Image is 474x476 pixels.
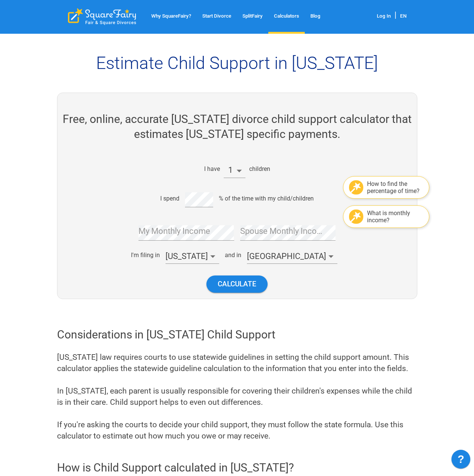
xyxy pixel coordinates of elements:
a: Why SquareFairy? [146,12,197,21]
a: Calculators [268,12,305,21]
div: [US_STATE] law requires courts to use statewide guidelines in setting the child support amount. T... [57,352,417,442]
div: [GEOGRAPHIC_DATA] [247,249,337,264]
div: [US_STATE] [166,249,219,264]
a: SplitFairy [237,12,268,21]
div: SquareFairy Logo [68,8,136,25]
div: I'm filing in [131,251,160,259]
div: children [249,165,270,172]
iframe: JSD widget [448,446,474,476]
div: 1 [224,163,245,178]
div: EN [400,11,406,21]
div: % of the time with my child/children [219,195,314,202]
a: Start Divorce [197,12,237,21]
a: Log In [377,13,391,19]
div: Considerations in [US_STATE] Child Support [57,327,417,342]
div: I have [204,165,220,172]
h1: Estimate Child Support in [US_STATE] [57,52,417,74]
div: I spend [160,195,179,202]
a: Blog [305,12,326,21]
button: Calculate [206,275,268,292]
h2: Free, online, accurate [US_STATE] divorce child support calculator that estimates [US_STATE] spec... [57,112,417,142]
div: How to find the percentage of time? [367,180,423,195]
span: | [391,10,400,19]
div: and in [225,251,241,259]
div: How is Child Support calculated in [US_STATE]? [57,460,417,475]
div: What is monthly income? [367,210,423,224]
